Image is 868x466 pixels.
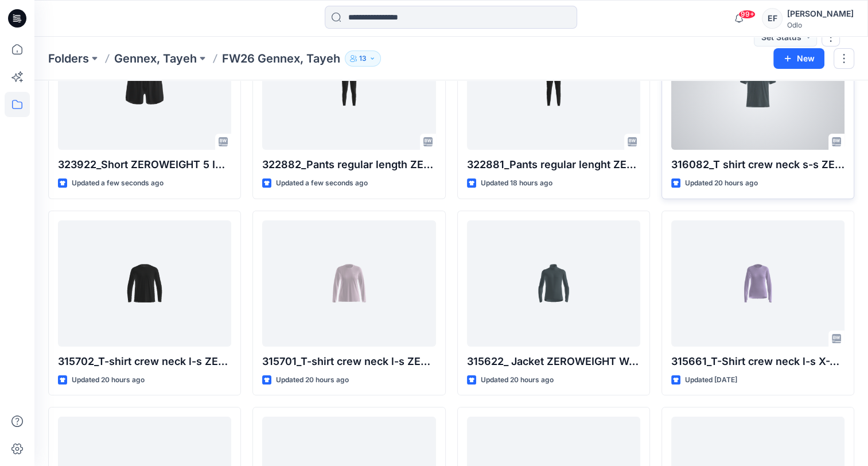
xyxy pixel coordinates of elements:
p: 315661_T-Shirt crew neck l-s X-ALP PW 115_SMS_3D [671,354,844,370]
div: Odlo [787,21,854,29]
p: 315622_ Jacket ZEROWEIGHT WARM HYBRID_SMS_3D [467,354,640,370]
p: FW26 Gennex, Tayeh [222,51,340,67]
a: Folders [48,51,89,67]
p: Updated 20 hours ago [481,374,554,386]
p: Updated [DATE] [685,374,737,386]
p: Updated 20 hours ago [685,177,758,189]
p: Updated a few seconds ago [72,177,164,189]
p: Updated 20 hours ago [276,374,349,386]
p: 315701_T-shirt crew neck l-s ZEROWEIGHT CHILL-TEC_SMS_3D [262,354,435,370]
a: Gennex, Tayeh [114,51,197,67]
a: 323922_Short ZEROWEIGHT 5 INCH_SMS_3D [58,24,231,150]
a: 315701_T-shirt crew neck l-s ZEROWEIGHT CHILL-TEC_SMS_3D [262,220,435,347]
div: EF [762,8,783,29]
div: [PERSON_NAME] [787,7,854,21]
a: 315702_T-shirt crew neck l-s ZEROWEIGHT CHILL-TEC_SMS_3D [58,220,231,347]
button: New [773,48,824,69]
p: 315702_T-shirt crew neck l-s ZEROWEIGHT CHILL-TEC_SMS_3D [58,354,231,370]
a: 315661_T-Shirt crew neck l-s X-ALP PW 115_SMS_3D [671,220,844,347]
p: 322882_Pants regular length ZEROWEIGHT_SMS_3D [262,157,435,173]
p: Updated a few seconds ago [276,177,368,189]
button: 13 [345,51,381,67]
a: 315622_ Jacket ZEROWEIGHT WARM HYBRID_SMS_3D [467,220,640,347]
a: 322882_Pants regular length ZEROWEIGHT_SMS_3D [262,24,435,150]
p: 323922_Short ZEROWEIGHT 5 INCH_SMS_3D [58,157,231,173]
p: 322881_Pants regular lenght ZEROWEIGHT_SMS_3D [467,157,640,173]
p: Updated 20 hours ago [72,374,145,386]
p: 316082_T shirt crew neck s-s ZEROWEIGHT ENGINEERED CHILL-TEC_SMS_3D [671,157,844,173]
p: 13 [359,52,367,65]
a: 322881_Pants regular lenght ZEROWEIGHT_SMS_3D [467,24,640,150]
span: 99+ [738,10,756,19]
p: Updated 18 hours ago [481,177,552,189]
a: 316082_T shirt crew neck s-s ZEROWEIGHT ENGINEERED CHILL-TEC_SMS_3D [671,24,844,150]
